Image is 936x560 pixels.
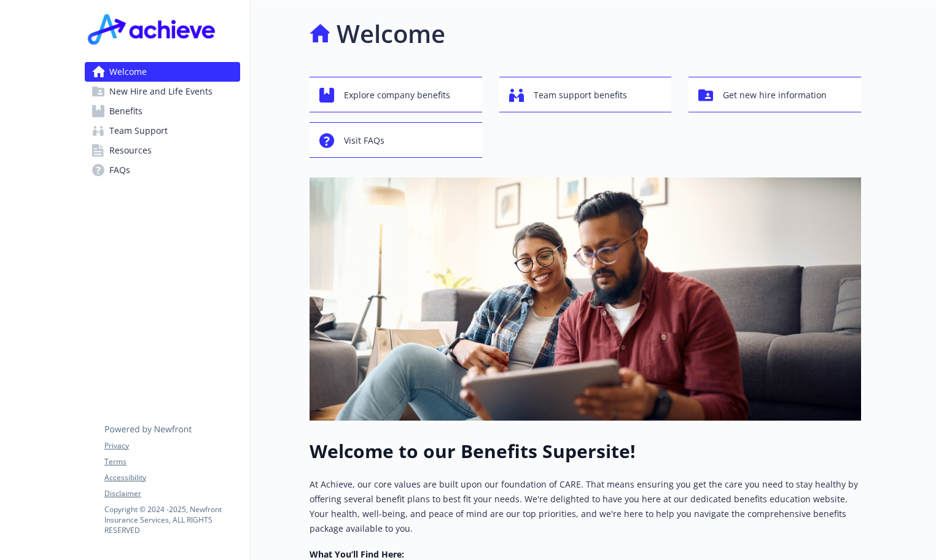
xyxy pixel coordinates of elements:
[688,77,861,112] button: Get new hire information
[109,101,142,121] span: Benefits
[310,477,861,536] p: At Achieve, our core values are built upon our foundation of CARE. That means ensuring you get th...
[85,160,240,180] a: FAQs
[104,456,240,467] a: Terms
[337,15,445,52] h1: Welcome
[109,141,152,160] span: Resources
[344,129,384,152] span: Visit FAQs
[109,62,147,82] span: Welcome
[85,141,240,160] a: Resources
[310,177,861,421] img: overview page banner
[310,122,482,158] button: Visit FAQs
[723,84,827,107] span: Get new hire information
[344,84,450,107] span: Explore company benefits
[109,82,213,101] span: New Hire and Life Events
[499,77,672,112] button: Team support benefits
[85,62,240,82] a: Welcome
[104,472,240,483] a: Accessibility
[104,440,240,451] a: Privacy
[85,82,240,101] a: New Hire and Life Events
[534,84,627,107] span: Team support benefits
[109,160,130,180] span: FAQs
[109,121,168,141] span: Team Support
[85,101,240,121] a: Benefits
[310,440,861,462] h1: Welcome to our Benefits Supersite!
[85,121,240,141] a: Team Support
[310,77,482,112] button: Explore company benefits
[104,504,240,535] p: Copyright © 2024 - 2025 , Newfront Insurance Services, ALL RIGHTS RESERVED
[310,548,404,560] strong: What You’ll Find Here:
[104,488,240,499] a: Disclaimer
